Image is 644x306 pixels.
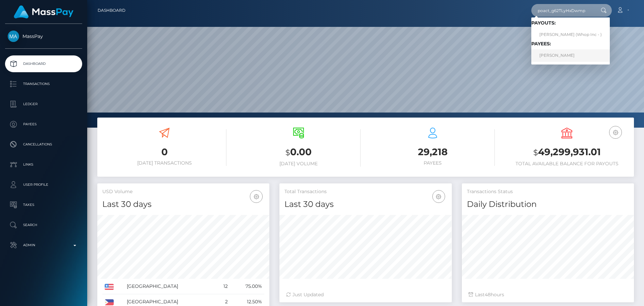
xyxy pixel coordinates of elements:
[5,116,82,133] a: Payees
[14,5,73,18] img: MassPay Logo
[8,79,79,89] p: Transactions
[105,284,114,290] img: US.png
[5,156,82,173] a: Links
[102,199,264,210] h4: Last 30 days
[102,145,226,159] h3: 0
[286,291,445,298] div: Just Updated
[105,299,114,305] img: PH.png
[5,76,82,92] a: Transactions
[5,96,82,113] a: Ledger
[5,217,82,233] a: Search
[236,161,361,167] h6: [DATE] Volume
[5,33,82,39] span: MassPay
[505,161,629,167] h6: Total Available Balance for Payouts
[8,160,79,170] p: Links
[284,199,446,210] h4: Last 30 days
[533,148,538,157] small: $
[8,139,79,149] p: Cancellations
[531,49,610,62] a: [PERSON_NAME]
[230,279,264,294] td: 75.00%
[531,41,610,47] h6: Payees:
[8,240,79,250] p: Admin
[102,160,226,166] h6: [DATE] Transactions
[5,136,82,153] a: Cancellations
[124,279,215,294] td: [GEOGRAPHIC_DATA]
[98,3,125,17] a: Dashboard
[8,220,79,230] p: Search
[485,292,491,298] span: 48
[8,119,79,129] p: Payees
[8,180,79,190] p: User Profile
[531,4,594,17] input: Search...
[5,55,82,72] a: Dashboard
[8,200,79,210] p: Taxes
[285,148,290,157] small: $
[371,160,495,166] h6: Payees
[8,99,79,109] p: Ledger
[5,196,82,213] a: Taxes
[505,145,629,159] h3: 49,299,931.01
[284,188,446,195] h5: Total Transactions
[467,188,629,195] h5: Transactions Status
[371,145,495,159] h3: 29,218
[8,31,19,42] img: MassPay
[469,291,627,298] div: Last hours
[5,176,82,193] a: User Profile
[5,237,82,254] a: Admin
[467,199,629,210] h4: Daily Distribution
[236,145,361,159] h3: 0.00
[8,59,79,69] p: Dashboard
[102,188,264,195] h5: USD Volume
[531,29,610,41] a: [PERSON_NAME] (Whop Inc - )
[215,279,230,294] td: 12
[531,20,610,26] h6: Payouts:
